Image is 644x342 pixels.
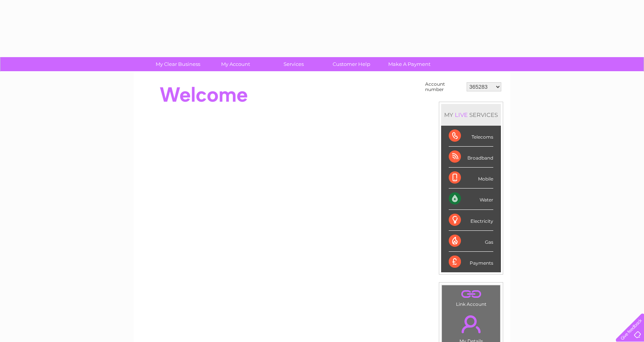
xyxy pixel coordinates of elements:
[449,252,493,272] div: Payments
[204,57,267,71] a: My Account
[449,147,493,168] div: Broadband
[378,57,441,71] a: Make A Payment
[449,231,493,252] div: Gas
[442,285,501,309] td: Link Account
[423,80,465,94] td: Account number
[449,189,493,209] div: Water
[444,287,498,300] a: .
[441,104,501,126] div: MY SERVICES
[449,126,493,147] div: Telecoms
[453,111,469,118] div: LIVE
[262,57,325,71] a: Services
[449,168,493,189] div: Mobile
[444,311,498,337] a: .
[449,210,493,231] div: Electricity
[147,57,209,71] a: My Clear Business
[320,57,383,71] a: Customer Help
